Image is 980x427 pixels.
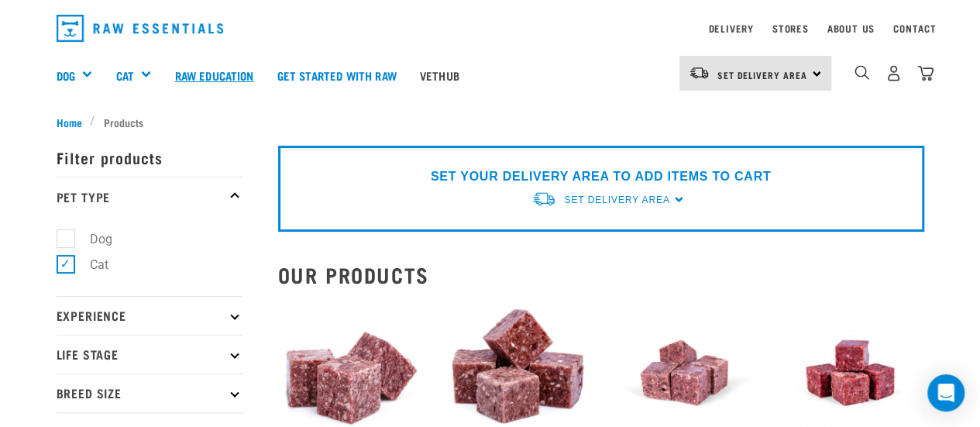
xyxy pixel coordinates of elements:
nav: breadcrumbs [57,114,924,130]
p: Pet Type [57,177,242,215]
img: home-icon-1@2x.png [854,65,869,80]
label: Dog [65,229,119,249]
a: Delivery [708,26,753,31]
nav: dropdown navigation [44,9,937,48]
a: Home [57,114,91,130]
p: Life Stage [57,335,242,374]
a: Get started with Raw [266,44,408,106]
img: van-moving.png [531,191,556,207]
a: About Us [827,26,874,31]
img: Raw Essentials Logo [57,15,224,42]
a: Vethub [408,44,471,106]
p: SET YOUR DELIVERY AREA TO ADD ITEMS TO CART [431,167,771,186]
div: Open Intercom Messenger [927,374,965,412]
p: Experience [57,296,242,335]
img: home-icon@2x.png [917,65,934,81]
h2: Our Products [278,263,924,287]
a: Contact [893,26,937,31]
p: Breed Size [57,374,242,412]
span: Set Delivery Area [717,72,807,77]
span: Home [57,114,82,130]
img: van-moving.png [689,66,710,80]
a: Cat [115,67,133,84]
a: Dog [57,67,75,84]
span: Set Delivery Area [564,195,669,205]
a: Raw Education [163,44,265,106]
a: Stores [772,26,809,31]
p: Filter products [57,138,242,177]
img: user.png [885,65,902,81]
label: Cat [65,255,115,274]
